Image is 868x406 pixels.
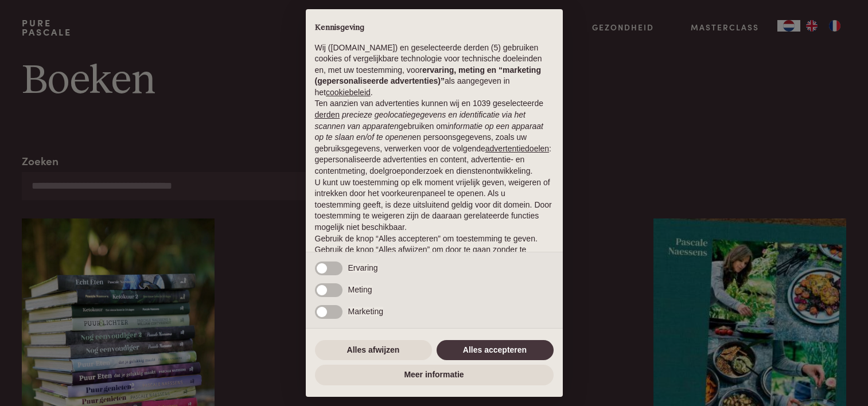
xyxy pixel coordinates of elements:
button: Alles afwijzen [315,340,432,361]
button: Meer informatie [315,365,554,385]
button: Alles accepteren [437,340,554,361]
span: Marketing [348,307,383,316]
button: advertentiedoelen [485,143,549,155]
p: U kunt uw toestemming op elk moment vrijelijk geven, weigeren of intrekken door het voorkeurenpan... [315,177,554,233]
p: Wij ([DOMAIN_NAME]) en geselecteerde derden (5) gebruiken cookies of vergelijkbare technologie vo... [315,42,554,99]
span: Meting [348,285,372,294]
em: precieze geolocatiegegevens en identificatie via het scannen van apparaten [315,110,526,131]
h2: Kennisgeving [315,23,554,33]
button: derden [315,110,340,121]
em: informatie op een apparaat op te slaan en/of te openen [315,122,544,142]
p: Gebruik de knop “Alles accepteren” om toestemming te geven. Gebruik de knop “Alles afwijzen” om d... [315,233,554,267]
span: Ervaring [348,263,378,272]
a: cookiebeleid [326,88,371,97]
p: Ten aanzien van advertenties kunnen wij en 1039 geselecteerde gebruiken om en persoonsgegevens, z... [315,98,554,177]
strong: ervaring, meting en “marketing (gepersonaliseerde advertenties)” [315,65,541,86]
